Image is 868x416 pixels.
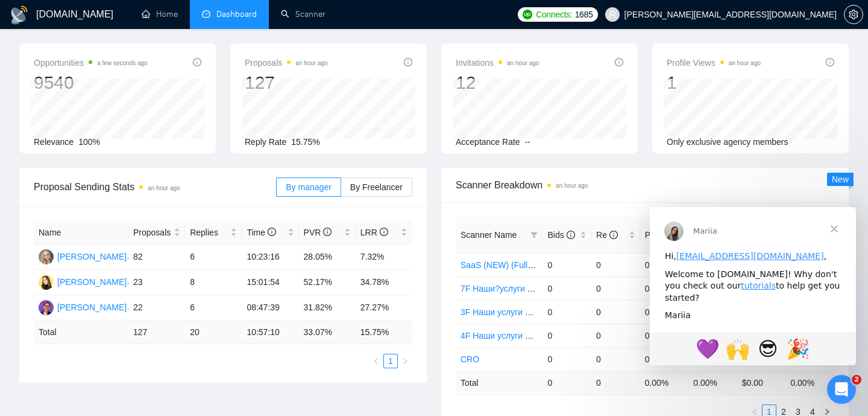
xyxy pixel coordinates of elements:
[523,10,532,19] img: upwork-logo.png
[556,182,588,189] time: an hour ago
[615,58,623,66] span: info-circle
[591,371,640,394] td: 0
[667,137,788,147] span: Only exclusive agency members
[78,137,100,147] span: 100%
[640,371,689,394] td: 0.00 %
[608,10,617,19] span: user
[245,56,328,70] span: Proposals
[34,179,276,194] span: Proposal Sending Stats
[299,321,356,344] td: 33.07 %
[247,228,275,237] span: Time
[34,221,128,245] th: Name
[286,182,331,192] span: By manager
[542,253,591,277] td: 0
[844,5,863,24] button: setting
[57,301,127,314] div: [PERSON_NAME]
[185,221,242,245] th: Replies
[242,321,298,344] td: 10:57:10
[640,324,689,347] td: 0.00%
[185,245,242,270] td: 6
[299,295,356,321] td: 31.82%
[542,371,591,394] td: 0
[190,226,228,239] span: Replies
[827,375,856,404] iframe: Intercom live chat
[591,253,640,277] td: 0
[667,71,761,94] div: 1
[528,226,540,244] span: filter
[456,371,542,394] td: Total
[128,245,185,270] td: 82
[640,277,689,300] td: 0.00%
[133,226,171,239] span: Proposals
[34,56,148,70] span: Opportunities
[323,228,332,236] span: info-circle
[401,357,409,365] span: right
[507,60,539,66] time: an hour ago
[39,277,127,286] a: VM[PERSON_NAME]
[10,5,29,25] img: logo
[291,137,319,147] span: 15.75%
[295,60,327,66] time: an hour ago
[128,321,185,344] td: 127
[242,245,298,270] td: 10:23:16
[216,9,257,19] span: Dashboard
[245,137,286,147] span: Reply Rate
[299,245,356,270] td: 28.05%
[536,8,572,21] span: Connects:
[461,331,678,341] a: 4F Наши услуги + не совсем наша ЦА (минус наша ЦА)
[356,245,412,270] td: 7.32%
[640,347,689,371] td: 0.00%
[461,307,662,317] a: 3F Наши услуги + не известна ЦА (минус наша ЦА)
[398,354,412,368] button: right
[304,228,332,237] span: PVR
[542,300,591,324] td: 0
[542,277,591,300] td: 0
[667,56,761,70] span: Profile Views
[128,295,185,321] td: 22
[456,137,520,147] span: Acceptance Rate
[39,275,54,290] img: VM
[202,10,210,18] span: dashboard
[456,178,834,193] span: Scanner Breakdown
[369,354,383,368] li: Previous Page
[356,321,412,344] td: 15.75 %
[242,270,298,295] td: 15:01:54
[384,354,397,368] a: 1
[350,182,403,192] span: By Freelancer
[525,137,530,147] span: --
[640,253,689,277] td: 0.00%
[575,8,593,21] span: 1685
[640,300,689,324] td: 0.00%
[547,230,574,240] span: Bids
[369,354,383,368] button: left
[832,174,849,184] span: New
[148,185,180,191] time: an hour ago
[852,375,861,385] span: 2
[591,347,640,371] td: 0
[39,300,54,315] img: NV
[185,295,242,321] td: 6
[383,354,398,368] li: 1
[380,228,388,236] span: info-circle
[57,250,127,263] div: [PERSON_NAME]
[542,324,591,347] td: 0
[591,277,640,300] td: 0
[39,251,127,261] a: KK[PERSON_NAME]
[826,58,834,66] span: info-circle
[591,324,640,347] td: 0
[645,230,673,240] span: PVR
[39,302,127,312] a: NV[PERSON_NAME]
[128,270,185,295] td: 23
